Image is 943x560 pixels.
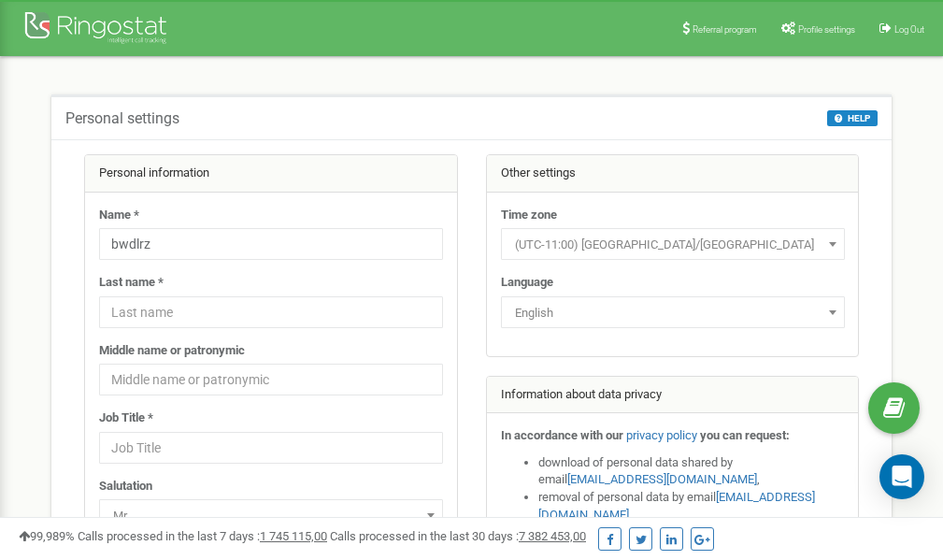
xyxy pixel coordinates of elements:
label: Language [501,274,553,292]
input: Name [99,228,443,260]
div: Information about data privacy [487,377,859,414]
span: Calls processed in the last 30 days : [330,529,586,543]
span: 99,989% [19,529,75,543]
a: [EMAIL_ADDRESS][DOMAIN_NAME] [567,472,757,486]
strong: you can request: [700,428,790,442]
span: (UTC-11:00) Pacific/Midway [501,228,845,260]
div: Other settings [487,155,859,193]
label: Time zone [501,207,557,224]
span: Calls processed in the last 7 days : [78,529,327,543]
span: English [507,300,838,326]
div: Open Intercom Messenger [879,454,924,499]
span: Referral program [693,24,757,35]
a: privacy policy [626,428,697,442]
span: Profile settings [798,24,855,35]
label: Middle name or patronymic [99,342,245,360]
span: Log Out [894,24,924,35]
button: HELP [827,110,878,126]
span: English [501,296,845,328]
u: 1 745 115,00 [260,529,327,543]
label: Last name * [99,274,164,292]
label: Salutation [99,478,152,495]
input: Job Title [99,432,443,464]
div: Personal information [85,155,457,193]
input: Last name [99,296,443,328]
input: Middle name or patronymic [99,364,443,395]
label: Name * [99,207,139,224]
span: Mr. [106,503,436,529]
label: Job Title * [99,409,153,427]
li: download of personal data shared by email , [538,454,845,489]
li: removal of personal data by email , [538,489,845,524]
strong: In accordance with our [501,428,623,442]
span: (UTC-11:00) Pacific/Midway [507,232,838,258]
span: Mr. [99,499,443,531]
h5: Personal settings [65,110,179,127]
u: 7 382 453,00 [519,529,586,543]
